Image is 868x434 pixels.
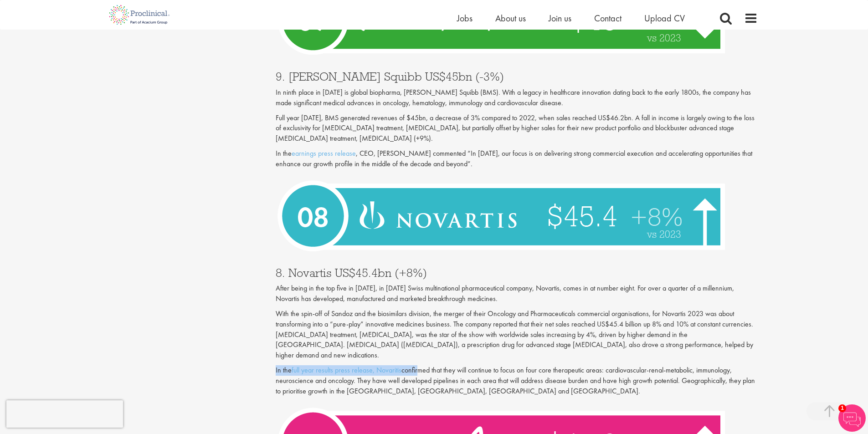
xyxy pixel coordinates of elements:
[644,12,685,24] a: Upload CV
[276,365,758,397] p: In the confirmed that they will continue to focus on four core therapeutic areas: cardiovascular-...
[549,12,571,24] a: Join us
[6,400,123,428] iframe: reCAPTCHA
[276,267,758,279] h3: 8. Novartis US$45.4bn (+8%)
[276,148,758,169] p: In the , CEO, [PERSON_NAME] commented “In [DATE], our focus is on delivering strong commercial ex...
[276,87,758,108] p: In ninth place in [DATE] is global biopharma, [PERSON_NAME] Squibb (BMS). With a legacy in health...
[276,113,758,144] p: Full year [DATE], BMS generated revenues of $45bn, a decrease of 3% compared to 2022, when sales ...
[495,12,526,24] a: About us
[276,71,758,82] h3: 9. [PERSON_NAME] Squibb US$45bn (-3%)
[276,309,758,361] p: With the spin-off of Sandoz and the biosimilars division, the merger of their Oncology and Pharma...
[838,404,846,412] span: 1
[292,148,356,158] a: earnings press release
[838,404,866,432] img: Chatbot
[276,283,758,304] p: After being in the top five in [DATE], in [DATE] Swiss multinational pharmaceutical company, Nova...
[457,12,473,24] a: Jobs
[594,12,621,24] a: Contact
[292,365,401,375] a: full year results press release, Novaritis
